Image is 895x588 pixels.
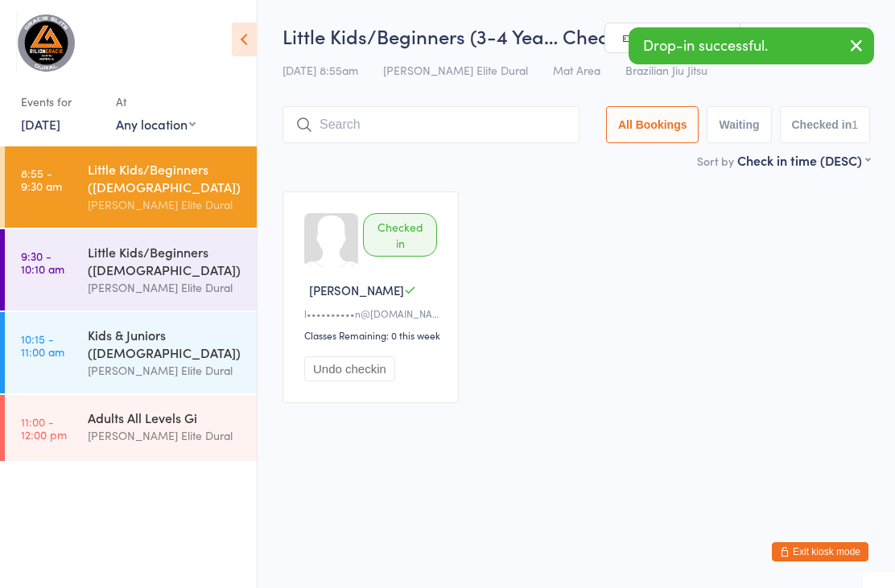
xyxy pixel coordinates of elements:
div: [PERSON_NAME] Elite Dural [88,278,243,297]
div: At [116,88,196,115]
div: Kids & Juniors ([DEMOGRAPHIC_DATA]) [88,326,243,361]
div: Adults All Levels Gi [88,409,243,426]
div: Drop-in successful. [629,27,874,64]
input: Search [283,106,579,143]
div: Any location [116,115,196,133]
div: Events for [21,88,100,115]
div: l••••••••••n@[DOMAIN_NAME] [304,306,442,320]
a: 9:30 -10:10 amLittle Kids/Beginners ([DEMOGRAPHIC_DATA])[PERSON_NAME] Elite Dural [5,229,257,310]
time: 9:30 - 10:10 am [21,249,64,275]
div: [PERSON_NAME] Elite Dural [88,426,243,445]
button: Checked in1 [780,106,871,143]
div: 1 [852,118,858,131]
time: 8:55 - 9:30 am [21,167,62,192]
a: 8:55 -9:30 amLittle Kids/Beginners ([DEMOGRAPHIC_DATA])[PERSON_NAME] Elite Dural [5,146,257,228]
button: Waiting [707,106,771,143]
a: [DATE] [21,115,60,133]
span: Mat Area [553,62,600,78]
a: 11:00 -12:00 pmAdults All Levels Gi[PERSON_NAME] Elite Dural [5,395,257,461]
time: 10:15 - 11:00 am [21,332,64,358]
div: Classes Remaining: 0 this week [304,328,442,342]
span: [PERSON_NAME] [309,282,404,298]
a: 10:15 -11:00 amKids & Juniors ([DEMOGRAPHIC_DATA])[PERSON_NAME] Elite Dural [5,312,257,393]
time: 11:00 - 12:00 pm [21,415,67,441]
span: [DATE] 8:55am [283,62,358,78]
div: Checked in [363,213,437,257]
div: Little Kids/Beginners ([DEMOGRAPHIC_DATA]) [88,243,243,278]
div: Little Kids/Beginners ([DEMOGRAPHIC_DATA]) [88,160,243,195]
span: [PERSON_NAME] Elite Dural [383,62,528,78]
div: [PERSON_NAME] Elite Dural [88,361,243,380]
span: Brazilian Jiu Jitsu [625,62,707,78]
button: All Bookings [606,106,699,143]
div: [PERSON_NAME] Elite Dural [88,195,243,214]
img: Gracie Elite Jiu Jitsu Dural [16,12,76,72]
h2: Little Kids/Beginners (3-4 Yea… Check-in [283,23,870,49]
div: Check in time (DESC) [737,151,870,169]
button: Exit kiosk mode [772,542,868,561]
button: Undo checkin [304,356,395,381]
label: Sort by [697,153,734,169]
